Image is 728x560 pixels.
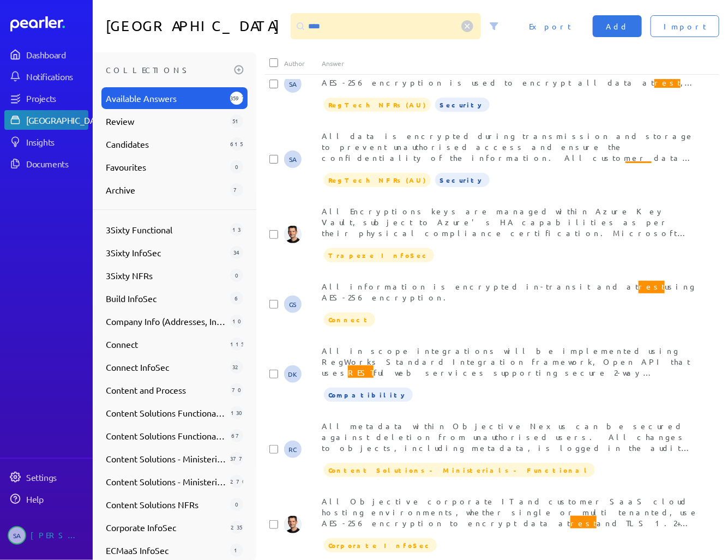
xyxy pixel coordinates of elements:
[322,346,690,388] span: All in scope integrations will be implemented using RegWorks Standard Integration framework, Open...
[230,475,243,488] div: 270
[106,406,226,419] span: Content Solutions Functional (Review)
[284,226,302,243] img: James Layton
[324,463,595,477] span: Content Solutions - Ministerials - Functional
[4,522,88,549] a: SA[PERSON_NAME]
[4,467,88,487] a: Settings
[4,110,88,130] a: [GEOGRAPHIC_DATA]
[324,248,434,262] span: Trapeze InfoSec
[4,67,88,86] a: Notifications
[230,160,243,173] div: 0
[322,421,691,474] span: All metadata within Objective Nexus can be secured against deletion from unauthorised users. All ...
[26,115,107,125] div: [GEOGRAPHIC_DATA]
[230,544,243,557] div: 1
[106,292,226,305] span: Build InfoSec
[230,115,243,128] div: 51
[106,269,226,282] span: 3Sixty NFRs
[106,544,226,557] span: ECMaaS InfoSec
[324,173,431,187] span: RegTech NFRs (AU)
[106,61,230,79] h3: Collections
[106,429,226,442] span: Content Solutions Functional w/Images (Old _ For Review)
[284,296,302,313] span: Gary Somerville
[106,223,226,236] span: 3Sixty Functional
[651,15,719,37] button: Import
[230,452,243,465] div: 377
[26,49,87,60] div: Dashboard
[570,516,597,530] span: rest
[625,161,652,176] span: rest
[26,93,87,104] div: Projects
[348,365,374,380] span: REST
[230,92,243,105] div: 3597
[230,498,243,511] div: 0
[4,489,88,509] a: Help
[230,183,243,196] div: 7
[284,441,302,458] span: Robert Craig
[106,475,226,488] span: Content Solutions - Ministerials - Non Functional
[284,150,302,168] span: Steve Ackermann
[31,526,85,545] div: [PERSON_NAME]
[654,75,681,89] span: rest
[284,516,302,533] img: James Layton
[230,223,243,236] div: 13
[106,452,226,465] span: Content Solutions - Ministerials - Functional
[324,312,375,327] span: Connect
[230,406,243,419] div: 130
[322,59,700,68] div: Answer
[26,136,87,147] div: Insights
[106,183,226,196] span: Archive
[8,526,26,545] span: Steve Ackermann
[4,45,88,64] a: Dashboard
[322,206,695,270] span: All Encryptions keys are managed within Azure Key Vault, subject to Azure's HA capabilities as pe...
[529,21,571,32] span: Export
[435,173,490,187] span: Security
[106,92,226,105] span: Available Answers
[230,269,243,282] div: 0
[230,292,243,305] div: 6
[10,16,88,32] a: Dashboard
[106,521,226,534] span: Corporate InfoSec
[4,88,88,108] a: Projects
[230,383,243,396] div: 70
[284,59,322,68] div: Author
[106,498,226,511] span: Content Solutions NFRs
[322,496,699,539] span: All Objective corporate IT and customer SaaS cloud hosting environments, whether single or multi ...
[322,279,695,302] span: All information is encrypted in-transit and at using AES-256 encryption.
[593,15,642,37] button: Add
[106,360,226,374] span: Connect InfoSec
[230,315,243,328] div: 10
[322,131,694,184] span: All data is encrypted during transmission and storage to prevent unauthorised access and ensure t...
[435,98,490,112] span: Security
[284,365,302,383] span: Dan Kilgallon
[4,132,88,152] a: Insights
[106,115,226,128] span: Review
[324,388,413,402] span: Compatibility
[106,383,226,396] span: Content and Process
[664,21,706,32] span: Import
[26,71,87,82] div: Notifications
[106,246,226,259] span: 3Sixty InfoSec
[284,75,302,93] span: Steve Ackermann
[106,338,226,351] span: Connect
[26,472,87,483] div: Settings
[26,158,87,169] div: Documents
[639,279,665,293] span: rest
[230,521,243,534] div: 235
[26,493,87,504] div: Help
[106,315,226,328] span: Company Info (Addresses, Insurance, etc)
[106,160,226,173] span: Favourites
[106,137,226,150] span: Candidates
[606,21,629,32] span: Add
[230,246,243,259] div: 34
[106,13,286,39] h1: [GEOGRAPHIC_DATA]
[230,360,243,374] div: 32
[324,98,431,112] span: RegTech NFRs (AU)
[516,15,584,37] button: Export
[324,538,437,552] span: Corporate InfoSec
[230,429,243,442] div: 67
[230,137,243,150] div: 615
[4,154,88,173] a: Documents
[230,338,243,351] div: 115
